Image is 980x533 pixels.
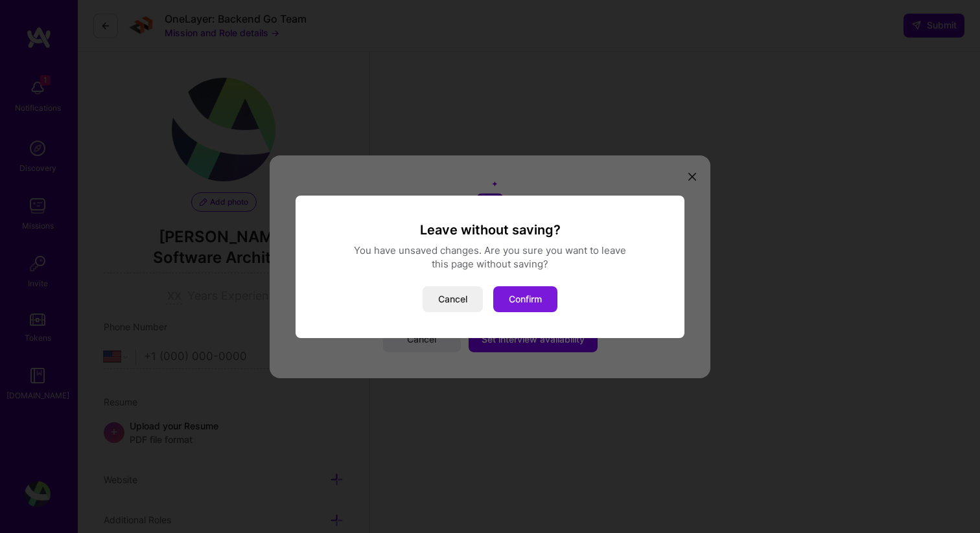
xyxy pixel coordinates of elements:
[296,196,684,338] div: modal
[311,221,669,238] h3: Leave without saving?
[311,257,669,271] div: this page without saving?
[311,244,669,257] div: You have unsaved changes. Are you sure you want to leave
[493,286,557,312] button: Confirm
[423,286,483,312] button: Cancel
